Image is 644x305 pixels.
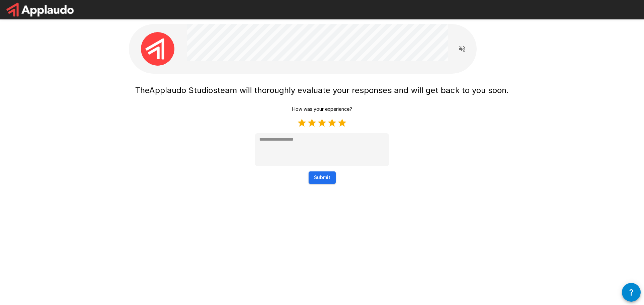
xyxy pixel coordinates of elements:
[149,85,217,95] span: Applaudo Studios
[292,106,352,112] p: How was your experience?
[455,42,469,56] button: Read questions aloud
[309,171,336,184] button: Submit
[217,85,509,95] span: team will thoroughly evaluate your responses and will get back to you soon.
[135,85,149,95] span: The
[141,32,174,66] img: applaudo_avatar.png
